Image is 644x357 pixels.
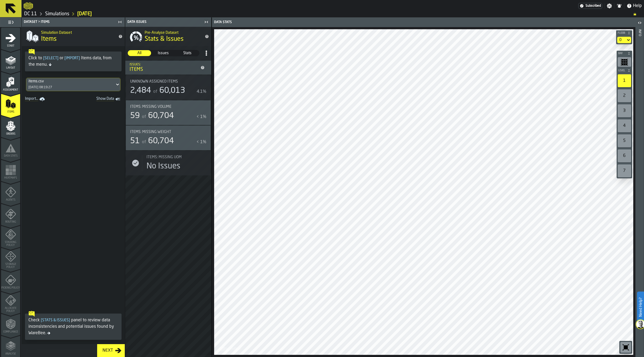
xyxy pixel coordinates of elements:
[128,50,151,56] span: All
[617,118,632,133] div: button-toolbar-undefined
[126,75,211,100] div: stat-Unknown assigned items
[616,30,632,36] button: button-
[28,86,52,89] div: [DATE] 08:19:27
[638,28,642,356] div: Info
[618,119,631,132] div: 4
[130,111,140,121] div: 59
[22,27,125,46] div: title-Items
[126,20,203,24] div: Data Issues
[145,30,200,35] h2: Sub Title
[41,35,57,43] span: Items
[152,50,175,56] span: Issues
[24,1,33,11] a: logo-header
[617,51,632,56] button: button-
[116,19,124,25] label: button-toggle-Close me
[130,130,206,134] div: Title
[63,56,81,60] span: Import
[633,3,642,9] span: Help
[130,130,171,134] span: Items: Missing Weight
[614,3,624,9] label: button-toggle-Notifications
[212,17,635,27] header: Data Stats
[148,112,174,120] span: 60,704
[130,79,206,84] div: Title
[635,17,644,357] header: Info
[617,56,632,68] div: button-toolbar-undefined
[1,28,20,49] li: menu Start
[176,50,199,56] span: Stats
[1,286,20,289] span: Picking Policy
[617,52,626,55] span: Bay
[617,69,626,72] span: Level
[41,318,42,322] span: [
[142,140,146,144] span: of
[1,94,20,115] li: menu Items
[617,163,632,178] div: button-toolbar-undefined
[130,79,178,84] span: Unknown assigned items
[130,79,200,84] div: Title
[624,3,644,9] label: button-toggle-Help
[159,87,185,95] span: 60,013
[621,343,630,352] svg: Reset zoom and position
[175,50,199,56] label: button-switch-multi-Stats
[130,67,198,72] div: Items
[125,27,211,46] div: title-Stats & Issues
[618,104,631,117] div: 3
[1,182,20,203] li: menu Agents
[142,115,146,119] span: of
[130,63,198,67] div: Issues:
[23,95,48,103] a: link-to-/wh/i/2e91095d-d0fa-471d-87cf-b9f7f81665fc/import/items/
[152,50,175,56] div: thumb
[196,114,206,120] div: < 1%
[1,160,20,181] li: menu Heatmaps
[24,11,37,17] a: link-to-/wh/i/2e91095d-d0fa-471d-87cf-b9f7f81665fc
[147,155,206,159] div: Title
[75,95,124,103] a: toggle-dataset-table-Show Data
[618,74,631,87] div: 1
[215,343,246,354] a: logo-header
[97,344,125,357] button: button-Next
[79,56,80,60] span: ]
[619,341,632,354] div: button-toolbar-undefined
[130,86,151,95] div: 2,484
[617,148,632,163] div: button-toolbar-undefined
[617,103,632,118] div: button-toolbar-undefined
[1,336,20,357] li: menu Analyse
[127,50,151,56] label: button-switch-multi-All
[196,139,206,145] div: < 1%
[130,105,206,109] div: Title
[40,318,71,322] span: Stats & Issues
[100,347,115,354] div: Next
[1,19,20,26] label: button-toggle-Toggle Full Menu
[1,111,20,113] span: Items
[57,56,58,60] span: ]
[1,330,20,333] span: Compliance
[125,17,211,27] header: Data Issues
[1,176,20,179] span: Heatmaps
[1,307,20,313] span: Allocate Policy
[1,270,20,291] li: menu Picking Policy
[197,89,206,95] div: 4.1%
[1,198,20,201] span: Agents
[45,11,69,17] a: link-to-/wh/i/2e91095d-d0fa-471d-87cf-b9f7f81665fc
[147,155,182,159] span: Items: Missing UOM
[1,45,20,47] span: Start
[618,164,631,177] div: 7
[126,151,211,175] div: stat-Items: Missing UOM
[617,68,632,73] button: button-
[1,133,20,135] span: Orders
[586,4,601,8] span: Subscribed
[1,204,20,225] li: menu Routing
[130,130,200,134] div: Title
[77,11,92,17] a: link-to-/wh/i/2e91095d-d0fa-471d-87cf-b9f7f81665fc/simulations/4d1298f9-dcb1-4468-bce2-6371128c4062
[147,155,200,159] div: Title
[618,134,631,147] div: 5
[130,105,171,109] span: Items: Missing Volume
[41,30,114,35] h2: Sub Title
[145,35,184,43] span: Stats & Issues
[148,137,174,145] span: 60,704
[28,317,118,336] div: Check panel to review data inconsistencies and potential issues found by WareBee.
[1,248,20,269] li: menu Storage Policy
[153,90,157,94] span: of
[1,72,20,93] li: menu Assignment
[1,241,20,247] span: Stacking Policy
